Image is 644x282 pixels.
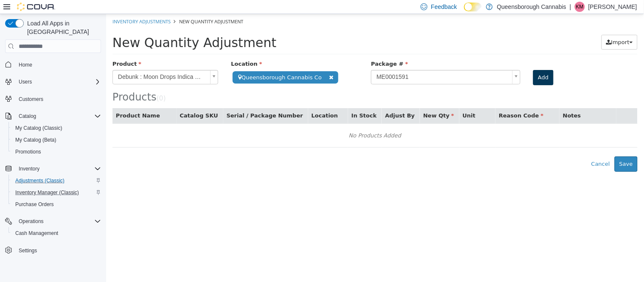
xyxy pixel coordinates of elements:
a: Inventory Manager (Classic) [12,187,82,198]
a: Purchase Orders [12,199,57,209]
a: Inventory Adjustments [6,4,65,11]
span: Operations [19,218,44,225]
a: Settings [15,246,40,256]
button: Users [2,76,104,88]
span: My Catalog (Beta) [12,135,101,145]
span: New Quantity Adjustment [73,4,137,11]
span: Adjustments (Classic) [15,177,65,184]
span: Import [505,25,523,31]
a: Adjustments (Classic) [12,176,68,186]
button: Product Name [10,98,56,106]
button: Import [495,21,532,36]
button: Adjustments (Classic) [8,175,104,187]
span: Debunk : Moon Drops Indica Liquid Diamonds Vape (1g) [7,56,101,70]
button: Location [205,98,233,106]
span: Customers [15,94,101,104]
span: KM [576,2,584,12]
span: Queensborough Cannabis Co [127,57,232,70]
span: Catalog [19,113,36,120]
span: Customers [19,96,43,103]
p: | [570,2,571,12]
a: Cash Management [12,228,62,238]
span: Reason Code [393,98,437,105]
button: Customers [2,93,104,105]
button: Inventory [2,163,104,175]
span: Package # [265,47,302,53]
a: My Catalog (Beta) [12,135,60,145]
span: Cash Management [15,230,58,237]
span: 0 [53,81,57,88]
span: Product [6,47,35,53]
span: Products [6,77,51,89]
button: Settings [2,244,104,257]
button: Purchase Orders [8,198,104,210]
p: [PERSON_NAME] [588,2,637,12]
span: Settings [19,247,37,254]
button: Home [2,58,104,70]
button: Inventory [15,164,43,174]
span: Adjustments (Classic) [12,176,101,186]
span: Operations [15,216,101,226]
small: ( ) [51,81,60,88]
span: Purchase Orders [15,201,54,208]
a: Home [15,60,36,70]
span: Inventory Manager (Classic) [15,189,79,196]
button: Cash Management [8,227,104,239]
span: Dark Mode [464,11,464,12]
span: Load All Apps in [GEOGRAPHIC_DATA] [24,19,101,36]
a: Promotions [12,147,45,157]
a: ME0001591 [265,56,414,70]
button: Cancel [481,142,509,158]
button: Users [15,77,35,87]
input: Dark Mode [464,3,482,11]
img: Cova [17,3,55,11]
span: Inventory [15,164,101,174]
button: Unit [357,98,371,106]
nav: Complex example [5,55,101,279]
button: Operations [15,216,47,226]
p: Queensborough Cannabis [497,2,566,12]
button: Save [509,142,532,158]
span: Feedback [431,3,457,11]
span: My Catalog (Beta) [15,137,56,143]
span: Home [19,61,32,68]
button: Promotions [8,146,104,158]
button: Catalog [15,111,39,121]
button: Notes [457,98,476,106]
button: Adjust By [279,98,310,106]
span: Purchase Orders [12,199,101,209]
span: Promotions [15,148,41,155]
button: Serial / Package Number [121,98,199,106]
a: Debunk : Moon Drops Indica Liquid Diamonds Vape (1g) [6,56,112,70]
span: Catalog [15,111,101,121]
div: No Products Added [12,115,526,128]
span: New Qty [317,98,348,105]
button: Operations [2,215,104,227]
div: Kioko Mayede [575,2,585,12]
span: ME0001591 [265,56,403,70]
button: In Stock [245,98,272,106]
span: Home [15,59,101,70]
button: Add [427,56,447,71]
button: Inventory Manager (Classic) [8,187,104,198]
span: Inventory [19,165,39,172]
span: Settings [15,245,101,256]
span: Users [15,77,101,87]
span: My Catalog (Classic) [12,123,101,133]
a: Customers [15,94,47,104]
button: Catalog SKU [74,98,114,106]
span: Users [19,78,32,85]
span: Cash Management [12,228,101,238]
span: Promotions [12,147,101,157]
span: Location [125,47,156,53]
span: My Catalog (Classic) [15,125,62,131]
span: New Quantity Adjustment [6,21,170,36]
button: Catalog [2,110,104,122]
button: My Catalog (Beta) [8,134,104,146]
button: My Catalog (Classic) [8,122,104,134]
a: My Catalog (Classic) [12,123,66,133]
span: Inventory Manager (Classic) [12,187,101,198]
